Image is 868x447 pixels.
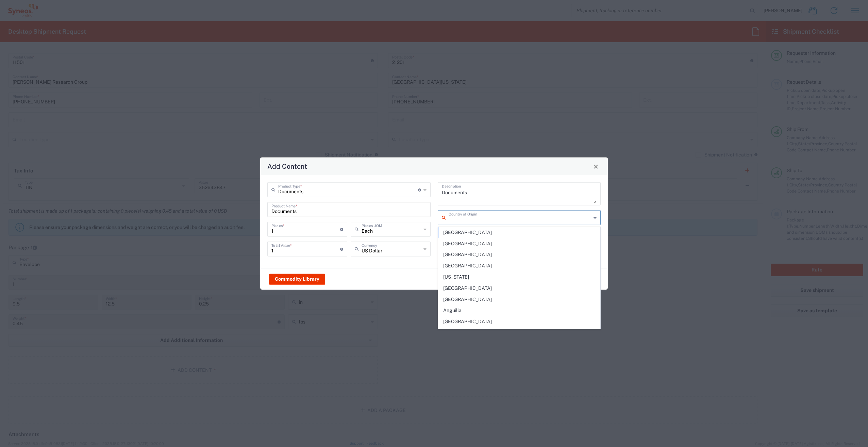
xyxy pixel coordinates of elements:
[591,162,601,171] button: Close
[438,249,600,260] span: [GEOGRAPHIC_DATA]
[267,161,307,171] h4: Add Content
[438,272,600,282] span: [US_STATE]
[269,274,325,284] button: Commodity Library
[438,294,600,305] span: [GEOGRAPHIC_DATA]
[438,328,600,338] span: [GEOGRAPHIC_DATA]
[438,261,600,271] span: [GEOGRAPHIC_DATA]
[438,238,600,249] span: [GEOGRAPHIC_DATA]
[438,316,600,327] span: [GEOGRAPHIC_DATA]
[438,305,600,316] span: Anguilla
[438,283,600,294] span: [GEOGRAPHIC_DATA]
[438,227,600,238] span: [GEOGRAPHIC_DATA]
